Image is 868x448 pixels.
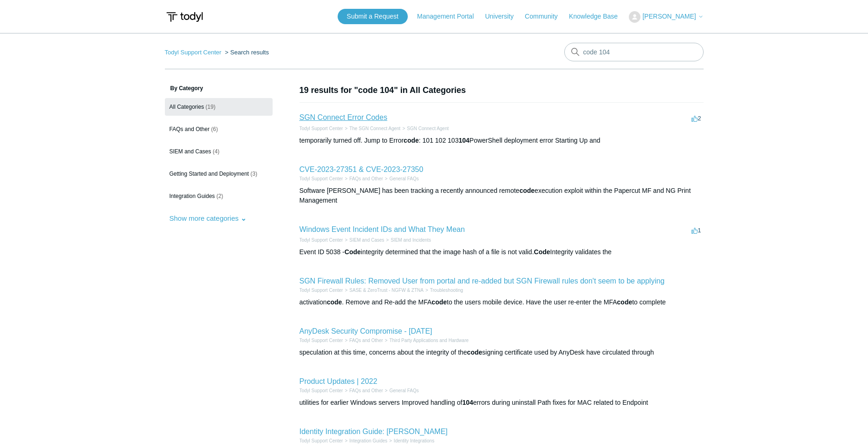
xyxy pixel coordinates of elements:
a: Todyl Support Center [300,388,343,393]
li: Search results [223,49,269,56]
img: Todyl Support Center Help Center home page [165,8,204,26]
a: Todyl Support Center [300,176,343,181]
a: Troubleshooting [430,288,463,293]
a: Todyl Support Center [165,49,222,56]
em: Code [534,248,550,256]
li: SIEM and Cases [343,237,384,244]
li: FAQs and Other [343,337,383,344]
a: Integration Guides [349,438,387,443]
span: [PERSON_NAME] [642,13,696,20]
button: [PERSON_NAME] [629,11,703,23]
li: Todyl Support Center [300,437,343,444]
em: code [467,349,483,356]
span: Integration Guides [170,193,215,199]
span: (2) [216,193,223,199]
span: 2 [692,115,701,122]
li: Identity Integrations [387,437,434,444]
h3: By Category [165,84,273,92]
a: Integration Guides (2) [165,187,273,205]
a: FAQs and Other [349,176,383,181]
span: All Categories [170,104,204,110]
div: utilities for earlier Windows servers Improved handling of errors during uninstall Path fixes for... [300,398,704,408]
li: Todyl Support Center [300,175,343,182]
a: Identity Integrations [394,438,434,443]
li: SASE & ZeroTrust - NGFW & ZTNA [343,287,424,294]
a: General FAQs [389,176,418,181]
div: activation . Remove and Re-add the MFA to the users mobile device. Have the user re-enter the MFA... [300,297,704,307]
li: General FAQs [383,387,419,394]
li: Third Party Applications and Hardware [383,337,469,344]
em: code [431,298,447,306]
div: Software [PERSON_NAME] has been tracking a recently announced remote execution exploit within the... [300,186,704,205]
em: code [519,187,535,194]
a: SIEM and Cases [349,237,384,243]
a: FAQs and Other [349,338,383,343]
li: FAQs and Other [343,387,383,394]
span: (3) [250,171,257,177]
a: AnyDesk Security Compromise - [DATE] [300,327,432,335]
a: Todyl Support Center [300,338,343,343]
a: SIEM and Incidents [391,237,431,243]
span: SIEM and Cases [170,148,211,155]
li: Todyl Support Center [300,125,343,132]
a: Community [525,12,567,21]
em: code [404,137,419,144]
li: Todyl Support Center [300,387,343,394]
div: speculation at this time, concerns about the integrity of the signing certificate used by AnyDesk... [300,348,704,357]
a: SASE & ZeroTrust - NGFW & ZTNA [349,288,424,293]
a: Todyl Support Center [300,237,343,243]
li: Todyl Support Center [300,287,343,294]
em: 104 [462,399,473,406]
li: General FAQs [383,175,419,182]
span: (4) [213,148,220,155]
li: SIEM and Incidents [384,237,431,244]
a: Todyl Support Center [300,126,343,131]
a: University [485,12,522,21]
a: Windows Event Incident IDs and What They Mean [300,225,465,233]
h1: 19 results for "code 104" in All Categories [300,84,704,97]
em: 104 [458,137,469,144]
a: General FAQs [389,388,418,393]
div: temporarily turned off. Jump to Error : 101 102 103 PowerShell deployment error Starting Up and [300,136,704,145]
a: SGN Connect Agent [407,126,449,131]
em: Code [345,248,361,256]
em: code [327,298,342,306]
button: Show more categories [165,210,251,227]
a: SGN Connect Error Codes [300,113,387,121]
a: Getting Started and Deployment (3) [165,165,273,183]
span: (6) [211,126,218,132]
span: FAQs and Other [170,126,210,132]
a: FAQs and Other (6) [165,120,273,138]
a: All Categories (19) [165,98,273,116]
div: Event ID 5038 - integrity determined that the image hash of a file is not valid. Integrity valida... [300,247,704,257]
li: Integration Guides [343,437,387,444]
a: Todyl Support Center [300,288,343,293]
a: Todyl Support Center [300,438,343,443]
a: Third Party Applications and Hardware [389,338,469,343]
li: Troubleshooting [424,287,463,294]
a: CVE-2023-27351 & CVE-2023-27350 [300,165,424,173]
li: Todyl Support Center [300,337,343,344]
a: SGN Firewall Rules: Removed User from portal and re-added but SGN Firewall rules don't seem to be... [300,277,665,285]
a: Identity Integration Guide: [PERSON_NAME] [300,428,448,435]
span: Getting Started and Deployment [170,171,249,177]
a: Knowledge Base [569,12,627,21]
li: Todyl Support Center [300,237,343,244]
li: SGN Connect Agent [400,125,449,132]
span: 1 [692,227,701,234]
li: FAQs and Other [343,175,383,182]
span: (19) [206,104,215,110]
a: Management Portal [417,12,483,21]
a: Product Updates | 2022 [300,377,378,385]
a: FAQs and Other [349,388,383,393]
a: The SGN Connect Agent [349,126,400,131]
input: Search [564,43,704,61]
a: SIEM and Cases (4) [165,143,273,160]
li: Todyl Support Center [165,49,223,56]
li: The SGN Connect Agent [343,125,400,132]
a: Submit a Request [338,9,408,24]
em: code [617,298,633,306]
